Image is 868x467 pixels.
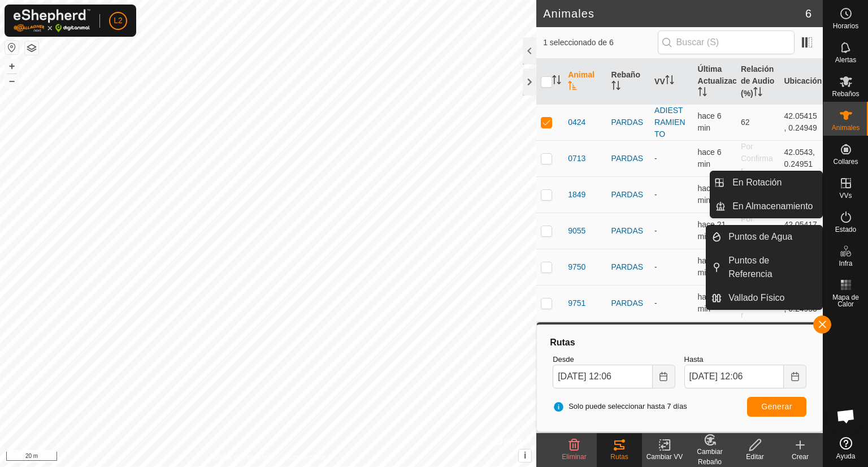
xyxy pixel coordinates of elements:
li: Puntos de Agua [706,226,822,248]
span: VVs [839,192,852,199]
li: Vallado Físico [706,287,822,309]
div: PARDAS [611,189,645,201]
button: Choose Date [784,365,806,388]
a: Contáctenos [289,452,327,462]
span: En Almacenamiento [732,200,813,213]
a: ADIESTRAMIENTO [654,106,685,139]
span: Solo puede seleccionar hasta 7 días [553,401,687,412]
span: 14 oct 2025, 12:01 [698,256,722,277]
button: – [5,74,19,88]
button: i [519,449,531,462]
td: 42.0543, 0.24951 [779,140,823,176]
p-sorticon: Activar para ordenar [611,83,620,92]
p-sorticon: Activar para ordenar [753,89,762,98]
div: PARDAS [611,297,645,309]
a: Vallado Físico [722,287,822,309]
p-sorticon: Activar para ordenar [698,89,707,98]
h2: Animales [543,7,805,20]
button: Generar [747,397,806,417]
input: Buscar (S) [658,31,795,54]
span: Ayuda [836,453,856,460]
span: Horarios [833,23,858,29]
button: Restablecer Mapa [5,41,19,54]
div: Rutas [597,452,642,462]
p-sorticon: Activar para ordenar [552,77,561,86]
a: En Rotación [726,171,822,194]
span: 14 oct 2025, 11:46 [698,220,726,241]
span: Collares [833,158,858,165]
span: 14 oct 2025, 12:01 [698,184,722,205]
a: En Almacenamiento [726,195,822,218]
a: Puntos de Referencia [722,249,822,286]
div: Rutas [548,336,811,349]
button: Choose Date [653,365,675,388]
div: PARDAS [611,153,645,165]
span: Por Confirmar [741,287,773,319]
div: Chat abierto [829,399,863,433]
li: Puntos de Referencia [706,249,822,286]
span: Vallado Físico [728,291,784,305]
div: PARDAS [611,116,645,128]
a: Política de Privacidad [210,452,275,462]
span: Generar [761,402,792,411]
span: 9750 [568,261,585,273]
span: Por Confirmar [741,142,773,175]
span: Infra [839,260,852,267]
app-display-virtual-paddock-transition: - [654,190,657,199]
th: Ubicación [779,59,823,105]
span: Mapa de Calor [826,294,865,308]
span: i [524,451,526,460]
span: 62 [741,118,750,127]
span: L2 [114,15,123,27]
span: Animales [832,124,860,131]
span: 0713 [568,153,585,165]
th: Animal [563,59,606,105]
span: 1 seleccionado de 6 [543,37,657,49]
p-sorticon: Activar para ordenar [665,77,674,86]
span: En Rotación [732,176,782,189]
span: 9751 [568,297,585,309]
app-display-virtual-paddock-transition: - [654,154,657,163]
span: 9055 [568,225,585,237]
div: Cambiar VV [642,452,687,462]
span: Eliminar [562,453,586,461]
label: Desde [553,354,675,365]
li: En Almacenamiento [710,195,822,218]
li: En Rotación [710,171,822,194]
th: Rebaño [607,59,650,105]
a: Ayuda [823,433,868,464]
span: 14 oct 2025, 12:01 [698,148,722,168]
a: Puntos de Agua [722,226,822,248]
img: Logo Gallagher [14,9,90,32]
span: Alertas [835,57,856,63]
th: Última Actualización [693,59,736,105]
div: Cambiar Rebaño [687,447,732,467]
div: Editar [732,452,778,462]
div: PARDAS [611,261,645,273]
div: Crear [778,452,823,462]
app-display-virtual-paddock-transition: - [654,262,657,271]
span: 14 oct 2025, 12:01 [698,292,722,313]
span: 6 [805,5,811,22]
button: + [5,59,19,73]
th: Relación de Audio (%) [736,59,779,105]
span: Puntos de Agua [728,230,792,244]
div: PARDAS [611,225,645,237]
span: Estado [835,226,856,233]
span: Rebaños [832,90,859,97]
p-sorticon: Activar para ordenar [568,83,577,92]
span: 14 oct 2025, 12:01 [698,111,722,132]
label: Hasta [684,354,806,365]
app-display-virtual-paddock-transition: - [654,299,657,308]
button: Capas del Mapa [25,41,38,55]
span: 0424 [568,116,585,128]
span: Puntos de Referencia [728,254,815,281]
td: 42.05415, 0.24949 [779,104,823,140]
span: 1849 [568,189,585,201]
app-display-virtual-paddock-transition: - [654,226,657,235]
th: VV [650,59,693,105]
